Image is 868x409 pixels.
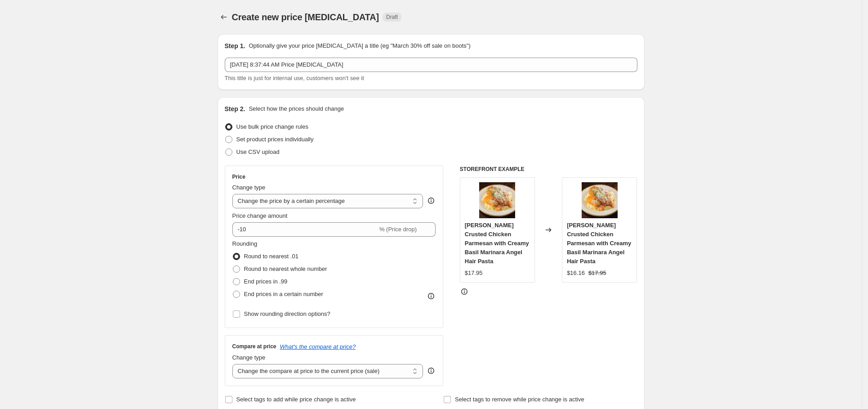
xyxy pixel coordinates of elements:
button: Price change jobs [218,11,230,23]
span: [PERSON_NAME] Crusted Chicken Parmesan with Creamy Basil Marinara Angel Hair Pasta [567,222,631,265]
span: Use bulk price change rules [236,123,308,130]
span: This title is just for internal use, customers won't see it [225,75,364,81]
h2: Step 1. [225,41,245,50]
span: Create new price [MEDICAL_DATA] [232,12,379,22]
span: Rounding [232,240,258,247]
h3: Compare at price [232,343,276,350]
div: help [427,366,436,375]
input: 30% off holiday sale [225,58,637,72]
span: Select tags to remove while price change is active [455,396,584,403]
span: Round to nearest whole number [244,265,327,272]
span: Set product prices individually [236,136,314,143]
button: What's the compare at price? [280,343,356,350]
img: Chicken-Parmesan-2_80x.jpg [582,182,618,218]
span: Use CSV upload [236,148,280,155]
span: End prices in a certain number [244,291,323,297]
span: End prices in .99 [244,278,288,285]
span: Draft [386,13,398,21]
h3: Price [232,173,245,180]
span: Round to nearest .01 [244,253,298,260]
span: Change type [232,354,266,361]
span: Change type [232,184,266,191]
span: [PERSON_NAME] Crusted Chicken Parmesan with Creamy Basil Marinara Angel Hair Pasta [465,222,529,265]
p: Optionally give your price [MEDICAL_DATA] a title (eg "March 30% off sale on boots") [249,41,470,50]
h6: STOREFRONT EXAMPLE [460,166,637,173]
p: Select how the prices should change [249,104,344,113]
span: Show rounding direction options? [244,310,330,317]
span: Price change amount [232,212,288,219]
h2: Step 2. [225,104,245,113]
div: $16.16 [567,269,585,278]
div: $17.95 [465,269,483,278]
div: help [427,196,436,205]
span: % (Price drop) [379,226,417,233]
strike: $17.95 [588,269,606,278]
span: Select tags to add while price change is active [236,396,356,403]
input: -15 [232,222,378,237]
img: Chicken-Parmesan-2_80x.jpg [479,182,515,218]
